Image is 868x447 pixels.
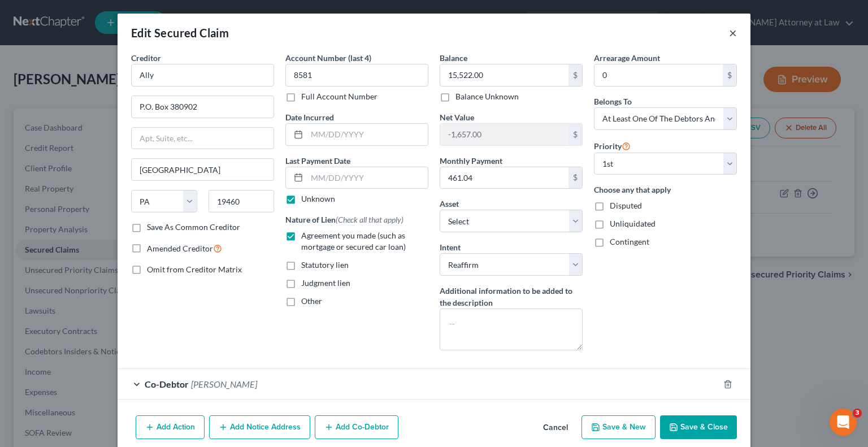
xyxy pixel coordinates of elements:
[660,415,737,439] button: Save & Close
[440,52,467,64] label: Balance
[568,124,582,145] div: $
[853,409,862,418] span: 3
[209,415,310,439] button: Add Notice Address
[610,237,649,246] span: Contingent
[131,53,161,63] span: Creditor
[285,111,334,123] label: Date Incurred
[568,167,582,189] div: $
[594,184,737,196] label: Choose any that apply
[594,139,631,153] label: Priority
[455,91,519,102] label: Balance Unknown
[209,190,275,212] input: Enter zip...
[830,409,857,436] iframe: Intercom live chat
[581,415,656,439] button: Save & New
[132,128,274,149] input: Apt, Suite, etc...
[440,199,459,209] span: Asset
[301,91,377,102] label: Full Account Number
[610,219,656,228] span: Unliquidated
[534,416,577,439] button: Cancel
[145,379,189,389] span: Co-Debtor
[301,296,322,306] span: Other
[594,64,723,86] input: 0.00
[301,193,335,205] label: Unknown
[610,201,642,210] span: Disputed
[315,415,398,439] button: Add Co-Debtor
[147,264,242,274] span: Omit from Creditor Matrix
[440,64,568,86] input: 0.00
[568,64,582,86] div: $
[723,64,736,86] div: $
[440,111,474,123] label: Net Value
[336,215,403,224] span: (Check all that apply)
[147,244,213,253] span: Amended Creditor
[301,260,349,270] span: Statutory lien
[440,124,568,145] input: 0.00
[440,241,461,253] label: Intent
[440,155,502,167] label: Monthly Payment
[285,64,428,86] input: XXXX
[285,155,350,167] label: Last Payment Date
[301,278,350,288] span: Judgment lien
[131,25,229,41] div: Edit Secured Claim
[285,214,403,225] label: Nature of Lien
[440,167,568,189] input: 0.00
[594,97,632,106] span: Belongs To
[132,96,274,118] input: Enter address...
[307,167,428,189] input: MM/DD/YYYY
[191,379,257,389] span: [PERSON_NAME]
[147,222,240,233] label: Save As Common Creditor
[307,124,428,145] input: MM/DD/YYYY
[131,64,274,86] input: Search creditor by name...
[132,159,274,180] input: Enter city...
[729,26,737,40] button: ×
[136,415,205,439] button: Add Action
[440,285,583,309] label: Additional information to be added to the description
[301,231,406,251] span: Agreement you made (such as mortgage or secured car loan)
[285,52,371,64] label: Account Number (last 4)
[594,52,660,64] label: Arrearage Amount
